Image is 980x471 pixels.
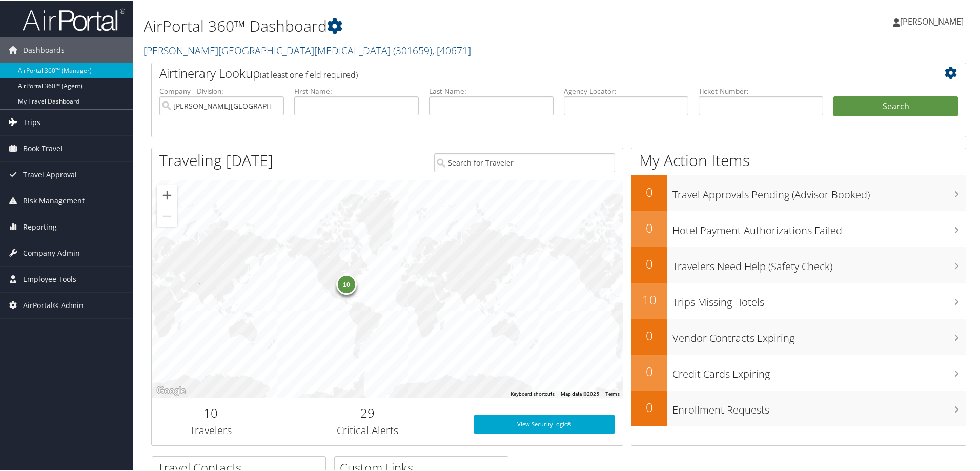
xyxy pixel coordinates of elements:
span: Map data ©2025 [561,390,599,396]
button: Search [833,95,958,116]
input: Search for Traveler [434,152,615,171]
span: ( 301659 ) [393,43,432,56]
h2: 10 [631,290,667,308]
label: Agency Locator: [564,85,688,95]
h3: Critical Alerts [277,422,458,437]
span: , [ 40671 ] [432,43,471,56]
span: Dashboards [23,36,65,62]
h3: Enrollment Requests [672,397,966,416]
span: Risk Management [23,187,85,213]
span: Book Travel [23,135,63,160]
a: Terms (opens in new tab) [605,390,620,396]
h3: Vendor Contracts Expiring [672,325,966,344]
h2: Airtinerary Lookup [159,64,890,81]
h2: 0 [631,254,667,272]
span: Reporting [23,213,57,239]
span: Company Admin [23,239,80,265]
a: View SecurityLogic® [474,414,615,433]
h1: My Action Items [631,149,966,170]
a: 0Vendor Contracts Expiring [631,318,966,354]
label: Ticket Number: [699,85,823,95]
a: 0Credit Cards Expiring [631,354,966,390]
img: airportal-logo.png [23,7,125,31]
h2: 29 [277,403,458,421]
h1: Traveling [DATE] [159,149,273,170]
h2: 0 [631,362,667,379]
span: [PERSON_NAME] [900,15,964,26]
div: 10 [336,273,357,294]
h2: 10 [159,403,262,421]
a: 10Trips Missing Hotels [631,282,966,318]
button: Zoom in [157,184,177,204]
h3: Travel Approvals Pending (Advisor Booked) [672,181,966,201]
span: Trips [23,109,40,134]
span: (at least one field required) [260,68,358,79]
img: Google [154,383,188,397]
label: Last Name: [429,85,554,95]
h2: 0 [631,182,667,200]
span: AirPortal® Admin [23,292,84,317]
a: Open this area in Google Maps (opens a new window) [154,383,188,397]
a: 0Enrollment Requests [631,390,966,425]
label: First Name: [294,85,419,95]
h3: Credit Cards Expiring [672,361,966,380]
a: [PERSON_NAME] [893,5,974,36]
h1: AirPortal 360™ Dashboard [144,14,697,36]
h3: Trips Missing Hotels [672,289,966,309]
h3: Hotel Payment Authorizations Failed [672,217,966,237]
span: Employee Tools [23,265,76,291]
a: 0Hotel Payment Authorizations Failed [631,210,966,246]
a: [PERSON_NAME][GEOGRAPHIC_DATA][MEDICAL_DATA] [144,43,471,56]
button: Keyboard shortcuts [511,390,555,397]
button: Zoom out [157,205,177,226]
a: 0Travelers Need Help (Safety Check) [631,246,966,282]
a: 0Travel Approvals Pending (Advisor Booked) [631,174,966,210]
h3: Travelers Need Help (Safety Check) [672,253,966,273]
h2: 0 [631,326,667,343]
label: Company - Division: [159,85,284,95]
h3: Travelers [159,422,262,437]
h2: 0 [631,398,667,415]
span: Travel Approval [23,161,77,187]
h2: 0 [631,218,667,236]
